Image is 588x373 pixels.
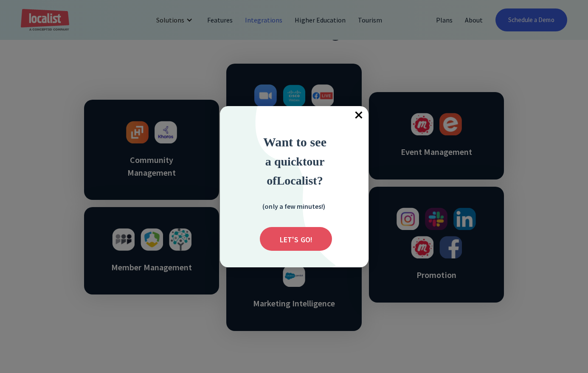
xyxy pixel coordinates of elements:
strong: ur of [267,155,324,187]
div: (only a few minutes!) [251,201,336,211]
div: Want to see a quick tour of Localist? [240,132,350,190]
strong: Want to see [263,135,326,149]
div: Submit [260,227,332,251]
span: × [350,106,369,125]
span: a quick [265,155,303,168]
strong: to [303,155,312,168]
strong: (only a few minutes!) [262,202,325,210]
div: Close popup [350,106,369,125]
strong: Localist? [277,174,323,187]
